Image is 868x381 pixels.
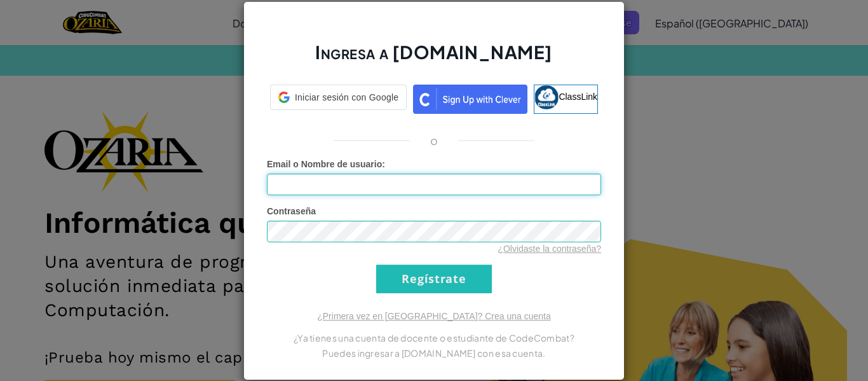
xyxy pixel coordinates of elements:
img: clever_sso_button@2x.png [413,85,527,114]
input: Regístrate [376,265,492,293]
img: classlink-logo-small.png [534,85,559,109]
label: : [267,158,385,170]
a: ¿Primera vez en [GEOGRAPHIC_DATA]? Crea una cuenta [317,311,551,321]
span: Iniciar sesión con Google [295,91,398,104]
a: Iniciar sesión con Google [270,85,407,114]
span: ClassLink [559,91,597,101]
span: Contraseña [267,206,316,216]
p: o [430,133,438,148]
a: ¿Olvidaste la contraseña? [498,244,601,254]
p: ¿Ya tienes una cuenta de docente o estudiante de CodeCombat? [267,330,601,345]
div: Iniciar sesión con Google [270,85,407,110]
h2: Ingresa a [DOMAIN_NAME] [267,40,601,77]
span: Email o Nombre de usuario [267,159,382,169]
p: Puedes ingresar a [DOMAIN_NAME] con esa cuenta. [267,345,601,361]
